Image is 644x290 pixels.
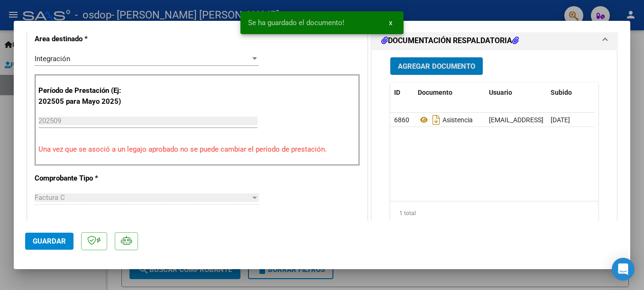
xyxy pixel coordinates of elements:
[418,116,473,124] span: Asistencia
[381,14,400,31] button: x
[394,116,409,124] span: 6860
[38,144,356,155] p: Una vez que se asoció a un legajo aprobado no se puede cambiar el período de prestación.
[372,31,616,50] mat-expansion-panel-header: DOCUMENTACIÓN RESPALDATORIA
[35,193,65,202] span: Factura C
[414,82,485,103] datatable-header-cell: Documento
[612,258,635,281] div: Open Intercom Messenger
[33,237,66,245] span: Guardar
[25,233,74,250] button: Guardar
[430,112,442,127] i: Descargar documento
[372,50,616,247] div: DOCUMENTACIÓN RESPALDATORIA
[35,173,132,184] p: Comprobante Tipo *
[547,82,594,103] datatable-header-cell: Subido
[35,54,70,63] span: Integración
[418,89,452,96] span: Documento
[551,116,570,124] span: [DATE]
[489,89,512,96] span: Usuario
[35,34,132,45] p: Area destinado *
[485,82,547,103] datatable-header-cell: Usuario
[381,35,519,46] h1: DOCUMENTACIÓN RESPALDATORIA
[390,57,483,75] button: Agregar Documento
[38,85,134,107] p: Período de Prestación (Ej: 202505 para Mayo 2025)
[551,89,572,96] span: Subido
[398,62,475,71] span: Agregar Documento
[390,82,414,103] datatable-header-cell: ID
[394,89,400,96] span: ID
[594,82,642,103] datatable-header-cell: Acción
[389,18,392,27] span: x
[390,201,598,225] div: 1 total
[248,18,344,27] span: Se ha guardado el documento!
